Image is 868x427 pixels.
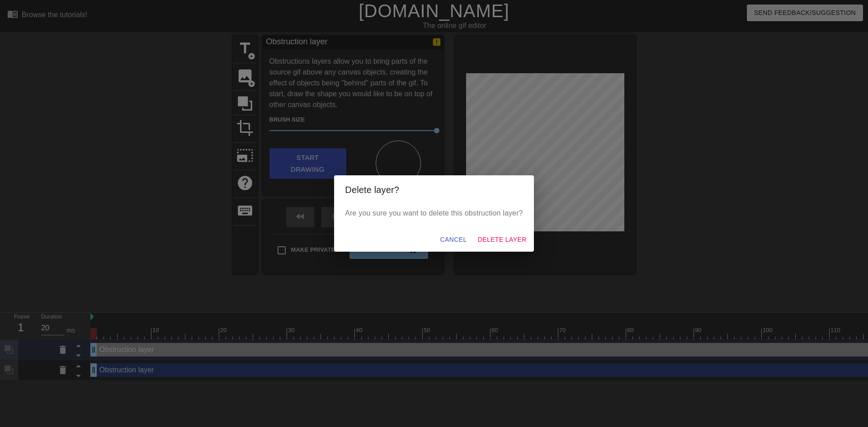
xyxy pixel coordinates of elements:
span: Cancel [440,234,467,245]
button: Cancel [436,231,470,248]
button: Delete Layer [474,231,530,248]
span: Delete Layer [478,234,527,245]
p: Are you sure you want to delete this obstruction layer? [345,208,523,219]
h2: Delete layer? [345,183,523,197]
